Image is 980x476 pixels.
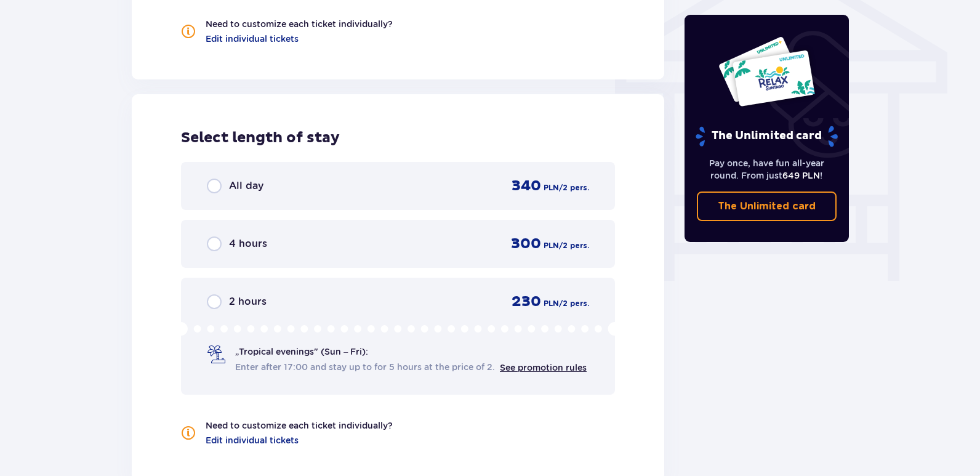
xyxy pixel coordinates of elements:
p: / 2 pers. [559,298,589,309]
p: 300 [511,235,541,253]
p: / 2 pers. [559,240,589,251]
a: Edit individual tickets [206,33,299,45]
span: 649 PLN [782,171,820,180]
p: Pay once, have fun all-year round. From just ! [697,157,837,182]
p: PLN [544,240,559,251]
span: Enter after 17:00 and stay up to for 5 hours at the price of 2. [235,361,495,373]
p: All day [229,179,263,193]
a: Edit individual tickets [206,434,299,446]
p: 4 hours [229,237,267,251]
p: / 2 pers. [559,182,589,193]
a: The Unlimited card [697,192,837,221]
p: Select length of stay [181,129,615,147]
p: 2 hours [229,295,267,309]
p: The Unlimited card [694,126,839,147]
p: „Tropical evenings" (Sun – Fri): [235,345,368,358]
p: The Unlimited card [718,200,816,213]
p: 340 [512,177,541,195]
p: PLN [544,182,559,193]
a: See promotion rules [500,363,587,373]
p: Need to customize each ticket individually? [206,18,393,30]
p: 230 [512,292,541,311]
p: PLN [544,298,559,309]
p: Need to customize each ticket individually? [206,419,393,432]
